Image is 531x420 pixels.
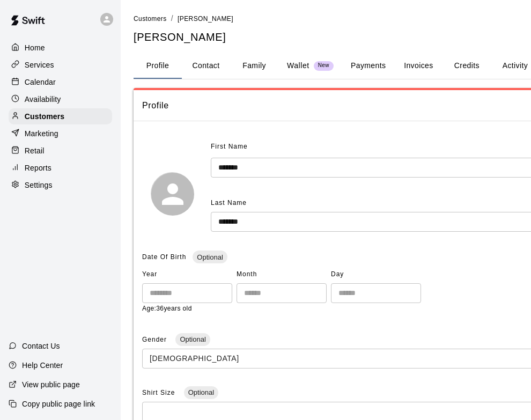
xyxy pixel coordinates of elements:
p: Retail [25,145,45,156]
p: Copy public page link [22,399,95,409]
a: Home [9,40,112,56]
p: View public page [22,379,80,390]
button: Invoices [394,53,442,79]
li: / [171,13,173,24]
span: Last Name [211,199,247,207]
span: Customers [134,15,167,23]
span: Optional [193,253,227,261]
span: Optional [184,388,218,396]
span: Month [237,266,327,283]
p: Home [25,42,45,53]
p: Calendar [25,77,56,87]
p: Marketing [25,128,58,139]
span: Shirt Size [142,389,178,396]
p: Services [25,60,54,70]
p: Availability [25,94,61,105]
a: Availability [9,91,112,107]
a: Retail [9,143,112,159]
a: Calendar [9,74,112,90]
button: Contact [182,53,230,79]
span: New [314,62,334,69]
p: Contact Us [22,341,60,351]
button: Payments [342,53,394,79]
span: Year [142,266,232,283]
span: [PERSON_NAME] [178,15,233,23]
span: Optional [175,335,210,343]
span: Gender [142,336,169,343]
span: Day [331,266,421,283]
a: Services [9,57,112,73]
button: Credits [442,53,491,79]
a: Customers [134,14,167,23]
p: Help Center [22,360,63,371]
a: Settings [9,177,112,193]
a: Marketing [9,126,112,142]
a: Customers [9,108,112,124]
button: Profile [134,53,182,79]
p: Wallet [287,60,309,71]
span: Age: 36 years old [142,305,192,312]
p: Settings [25,180,53,190]
span: First Name [211,138,248,156]
span: Date Of Birth [142,253,186,261]
p: Customers [25,111,64,122]
p: Reports [25,163,51,173]
button: Family [230,53,278,79]
a: Reports [9,160,112,176]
